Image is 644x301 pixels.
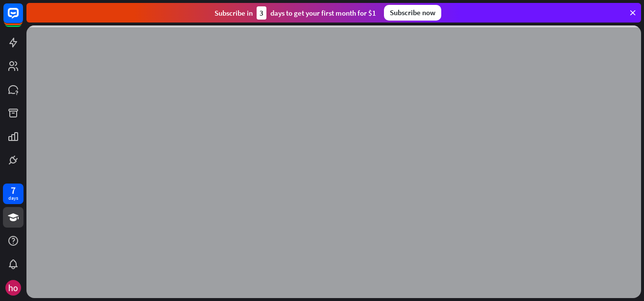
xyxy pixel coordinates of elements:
div: Subscribe now [384,5,441,21]
div: days [8,195,18,202]
a: 7 days [3,184,24,204]
div: 3 [257,6,266,20]
div: Subscribe in days to get your first month for $1 [215,6,376,20]
div: 7 [11,186,16,195]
